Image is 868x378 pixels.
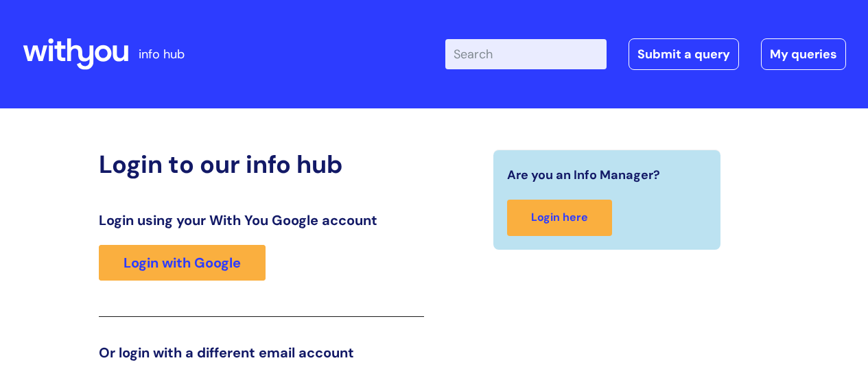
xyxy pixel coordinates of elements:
[99,245,266,281] a: Login with Google
[99,150,424,179] h2: Login to our info hub
[445,39,607,69] input: Search
[629,38,739,70] a: Submit a query
[99,212,424,228] h3: Login using your With You Google account
[761,38,846,70] a: My queries
[99,344,424,361] h3: Or login with a different email account
[507,200,612,236] a: Login here
[139,43,185,65] p: info hub
[507,164,660,186] span: Are you an Info Manager?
